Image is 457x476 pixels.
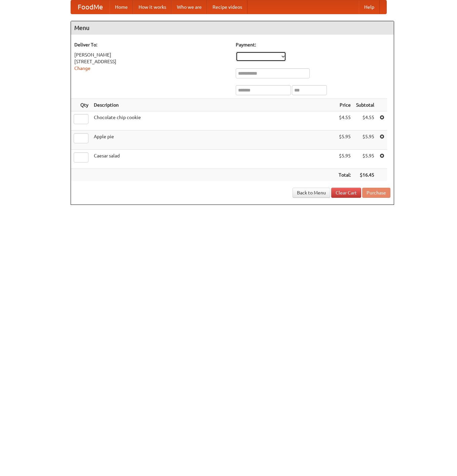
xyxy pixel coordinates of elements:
a: Home [110,0,133,14]
a: Help [359,0,380,14]
th: Subtotal [353,99,377,111]
td: $4.55 [353,111,377,131]
th: Total: [336,169,353,181]
td: $5.95 [353,150,377,169]
th: Qty [71,99,91,111]
a: FoodMe [71,0,110,14]
a: Back to Menu [293,188,330,198]
a: How it works [133,0,172,14]
td: Chocolate chip cookie [91,111,336,131]
td: $5.95 [336,131,353,150]
th: $16.45 [353,169,377,181]
h5: Deliver To: [74,41,229,48]
td: $5.95 [353,131,377,150]
th: Description [91,99,336,111]
h5: Payment: [236,41,390,48]
a: Who we are [172,0,207,14]
td: Apple pie [91,131,336,150]
div: [STREET_ADDRESS] [74,58,229,65]
td: Caesar salad [91,150,336,169]
a: Clear Cart [331,188,361,198]
a: Recipe videos [207,0,247,14]
div: [PERSON_NAME] [74,51,229,58]
td: $4.55 [336,111,353,131]
th: Price [336,99,353,111]
button: Purchase [362,188,390,198]
td: $5.95 [336,150,353,169]
a: Change [74,66,90,71]
h4: Menu [71,21,394,35]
